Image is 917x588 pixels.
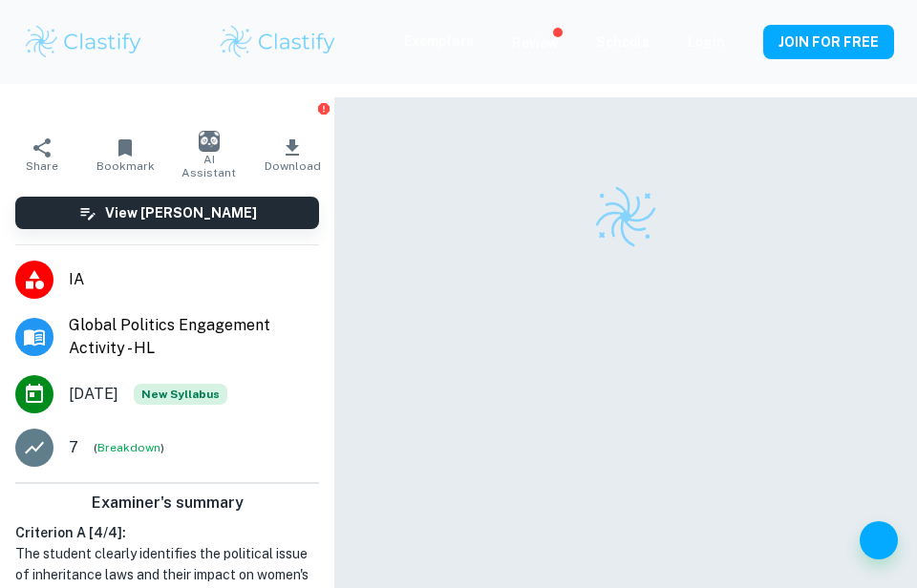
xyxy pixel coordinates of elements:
span: AI Assistant [179,153,240,179]
span: Share [26,159,58,173]
span: Global Politics Engagement Activity - HL [69,314,319,360]
button: View [PERSON_NAME] [15,197,319,229]
img: Clastify logo [218,23,339,61]
button: Help and Feedback [860,521,898,559]
h6: Criterion A [ 4 / 4 ]: [15,522,319,543]
button: Report issue [316,101,331,115]
span: [DATE] [69,383,118,406]
p: Review [512,32,558,53]
span: ( ) [94,439,164,457]
img: AI Assistant [199,131,220,152]
button: JOIN FOR FREE [763,25,894,59]
span: IA [69,268,319,291]
span: Download [265,159,321,173]
button: Download [251,128,335,181]
img: Clastify logo [23,23,144,61]
button: AI Assistant [167,128,251,181]
a: Login [688,34,725,50]
h6: View [PERSON_NAME] [105,202,257,223]
button: Bookmark [84,128,168,181]
button: Breakdown [97,439,160,456]
p: 7 [69,436,78,459]
div: Starting from the May 2026 session, the Global Politics Engagement Activity requirements have cha... [134,384,227,405]
p: Exemplars [404,31,474,52]
h6: Examiner's summary [8,492,327,514]
a: Schools [596,34,650,50]
span: New Syllabus [134,384,227,405]
img: Clastify logo [592,183,659,250]
span: Bookmark [96,159,155,173]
